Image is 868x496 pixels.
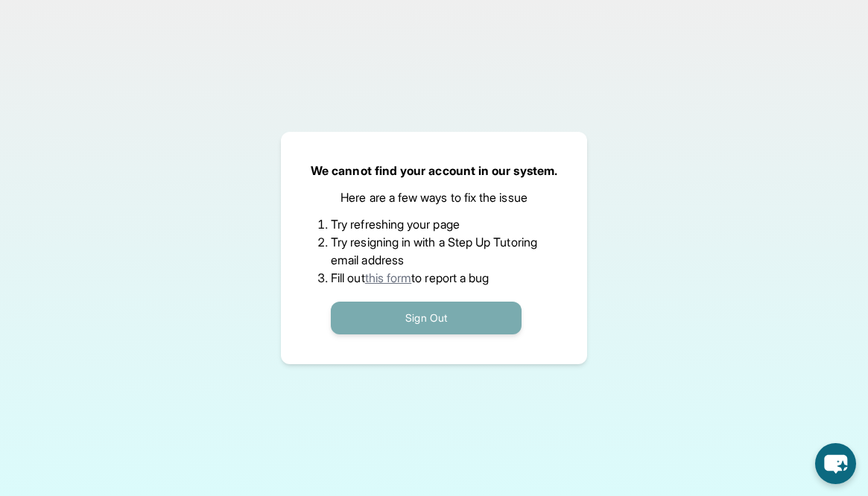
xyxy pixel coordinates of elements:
[815,443,856,484] button: chat-button
[331,215,537,233] li: Try refreshing your page
[331,233,537,269] li: Try resigning in with a Step Up Tutoring email address
[331,310,522,325] a: Sign Out
[331,269,537,287] li: Fill out to report a bug
[340,188,528,206] p: Here are a few ways to fix the issue
[311,162,557,179] p: We cannot find your account in our system.
[365,270,412,285] a: this form
[331,302,522,334] button: Sign Out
